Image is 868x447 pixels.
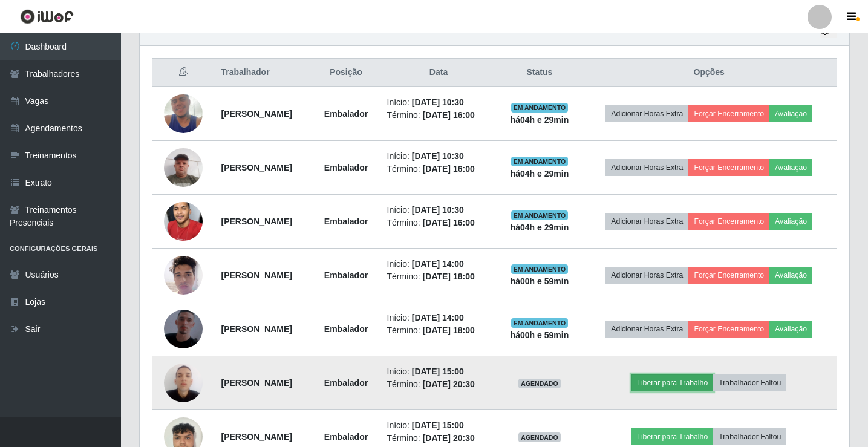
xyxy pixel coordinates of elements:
li: Término: [387,109,491,122]
button: Avaliação [769,267,812,284]
button: Adicionar Horas Extra [605,267,688,284]
strong: Embalador [324,324,368,334]
time: [DATE] 15:00 [412,420,464,430]
strong: Embalador [324,163,368,172]
span: EM ANDAMENTO [511,103,569,113]
span: EM ANDAMENTO [511,318,569,328]
button: Avaliação [769,213,812,230]
li: Início: [387,312,491,324]
button: Liberar para Trabalho [631,374,713,391]
img: 1736298611010.jpeg [164,180,203,264]
time: [DATE] 18:00 [423,272,475,281]
button: Adicionar Horas Extra [605,321,688,338]
img: 1751474916234.jpeg [164,79,203,148]
strong: Embalador [324,217,368,226]
span: AGENDADO [518,379,561,388]
strong: Embalador [324,270,368,280]
li: Início: [387,96,491,109]
time: [DATE] 16:00 [423,218,475,227]
time: [DATE] 18:00 [423,325,475,335]
img: 1701349754449.jpeg [164,357,203,408]
strong: Embalador [324,109,368,119]
span: EM ANDAMENTO [511,157,569,166]
strong: há 04 h e 29 min [511,169,569,178]
li: Início: [387,150,491,163]
li: Início: [387,204,491,217]
time: [DATE] 10:30 [412,97,464,107]
th: Data [380,59,498,87]
li: Início: [387,258,491,270]
li: Término: [387,378,491,391]
strong: Embalador [324,378,368,388]
button: Adicionar Horas Extra [605,105,688,122]
strong: [PERSON_NAME] [221,270,292,280]
time: [DATE] 15:00 [412,367,464,376]
time: [DATE] 16:00 [423,164,475,174]
strong: há 04 h e 29 min [511,115,569,125]
li: Início: [387,419,491,432]
button: Adicionar Horas Extra [605,159,688,176]
button: Trabalhador Faltou [713,428,786,445]
button: Forçar Encerramento [688,267,769,284]
time: [DATE] 10:30 [412,205,464,215]
strong: [PERSON_NAME] [221,217,292,226]
time: [DATE] 14:00 [412,313,464,322]
strong: Embalador [324,432,368,442]
th: Posição [312,59,379,87]
strong: [PERSON_NAME] [221,432,292,442]
li: Término: [387,217,491,229]
li: Início: [387,365,491,378]
button: Avaliação [769,159,812,176]
time: [DATE] 20:30 [423,379,475,389]
button: Trabalhador Faltou [713,374,786,391]
strong: [PERSON_NAME] [221,109,292,119]
img: 1709375112510.jpeg [164,142,203,193]
strong: há 00 h e 59 min [511,276,569,286]
span: EM ANDAMENTO [511,210,569,220]
time: [DATE] 14:00 [412,259,464,269]
button: Avaliação [769,105,812,122]
button: Forçar Encerramento [688,213,769,230]
time: [DATE] 20:30 [423,433,475,443]
strong: há 04 h e 29 min [511,223,569,232]
strong: [PERSON_NAME] [221,163,292,172]
li: Término: [387,432,491,445]
img: 1754597201428.jpeg [164,295,203,364]
time: [DATE] 10:30 [412,151,464,161]
li: Término: [387,324,491,337]
li: Término: [387,270,491,283]
button: Forçar Encerramento [688,105,769,122]
button: Adicionar Horas Extra [605,213,688,230]
span: EM ANDAMENTO [511,264,569,274]
th: Opções [581,59,837,87]
span: AGENDADO [518,432,561,442]
img: 1725546046209.jpeg [164,249,203,301]
button: Avaliação [769,321,812,338]
strong: [PERSON_NAME] [221,324,292,334]
strong: [PERSON_NAME] [221,378,292,388]
li: Término: [387,163,491,175]
button: Forçar Encerramento [688,159,769,176]
strong: há 00 h e 59 min [511,330,569,340]
button: Forçar Encerramento [688,321,769,338]
th: Status [498,59,582,87]
time: [DATE] 16:00 [423,110,475,120]
button: Liberar para Trabalho [631,428,713,445]
th: Trabalhador [214,59,312,87]
img: CoreUI Logo [20,9,74,24]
